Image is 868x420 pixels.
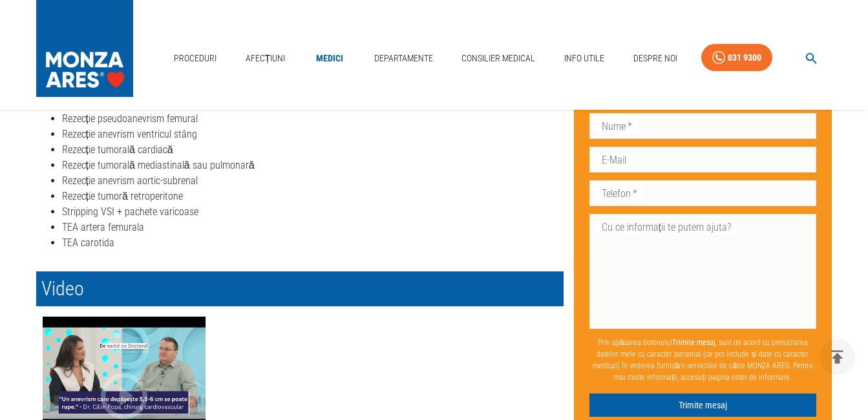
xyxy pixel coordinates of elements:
li: TEA artera femurala [62,220,564,235]
li: Rezecție tumorală cardiacă [62,142,564,158]
li: Rezecție anevrism ventricul stâng [62,127,564,142]
li: Rezecție anevrism aortic-subrenal [62,173,564,189]
a: Afecțiuni [240,45,291,72]
h2: Video [36,271,564,306]
li: Rezecție tumoră retroperitone [62,189,564,204]
li: TEA carotida [62,235,564,251]
a: Despre Noi [628,45,683,72]
a: Info Utile [559,45,609,72]
a: Consilier Medical [456,45,540,72]
p: Prin apăsarea butonului , sunt de acord cu prelucrarea datelor mele cu caracter personal (ce pot ... [589,331,817,388]
li: Rezecție pseudoanevrism femural [62,111,564,127]
button: Trimite mesaj [589,393,817,417]
a: Departamente [369,45,438,72]
a: 031 9300 [701,44,772,72]
li: Rezecție tumorală mediastinală sau pulmonară [62,158,564,173]
button: delete [820,339,855,375]
a: Medici [309,45,350,72]
a: Proceduri [169,45,222,72]
b: Trimite mesaj [672,337,715,346]
div: 031 9300 [728,50,761,66]
li: Stripping VSI + pachete varicoase [62,204,564,220]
